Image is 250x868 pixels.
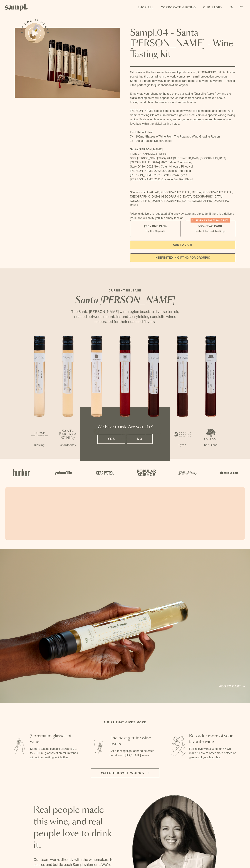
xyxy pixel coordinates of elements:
li: 3 / 7 [82,336,111,459]
li: 1 / 7 [25,336,54,459]
span: $55 - One Pack [143,224,167,228]
small: Try the Capsule [145,229,165,233]
p: Red Blend [197,443,225,447]
button: See how it works [25,23,45,43]
a: Add to cart [219,684,245,689]
li: 6 / 7 [168,336,197,459]
p: Red Blend [139,443,168,447]
li: 2 / 7 [54,336,82,459]
li: 5 / 7 [139,336,168,459]
a: Corporate Gifting [159,4,198,11]
a: Our Story [201,4,224,11]
button: Add to Cart [130,241,236,249]
li: 4 / 7 [111,336,139,459]
a: interested in gifting for groups? [130,253,236,262]
img: Sampl.04 - Santa Barbara - Wine Tasting Kit [15,28,120,98]
small: Perfect For 2-4 Tastings [195,229,225,233]
p: Riesling [25,443,54,447]
img: Sampl logo [5,4,28,11]
a: Shop All [136,4,155,11]
p: Pinot Noir [111,443,139,447]
p: Chardonnay [54,443,82,447]
span: $95 - Two Pack [198,224,222,228]
p: Chardonnay [82,443,111,447]
p: Syrah [168,443,197,447]
div: Christmas SALE! Save 20% [190,218,230,223]
li: 7 / 7 [197,336,225,459]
